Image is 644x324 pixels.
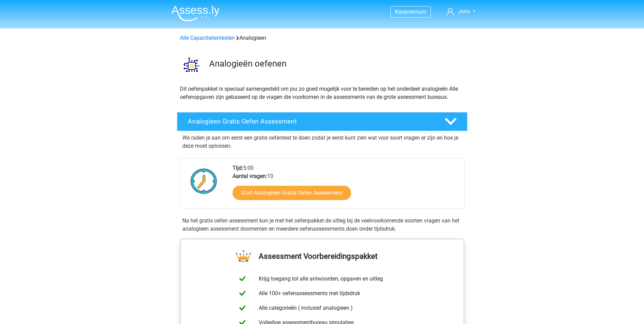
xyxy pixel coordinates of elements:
[182,134,462,150] p: We raden je aan om eerst een gratis oefentest te doen zodat je eerst kunt zien wat voor soort vra...
[171,5,220,21] img: Assessly
[391,7,430,16] a: Kiespremium
[458,8,470,15] span: Joris
[180,35,235,41] a: Alle Capaciteitentesten
[233,165,243,171] b: Tijd:
[444,7,478,16] a: Joris
[233,186,351,200] a: Start Analogieen Gratis Oefen Assessment
[180,217,465,233] div: Na het gratis oefen assessment kun je met het oefenpakket de uitleg bij de veelvoorkomende soorte...
[174,112,470,131] a: Analogieen Gratis Oefen Assessment
[227,164,464,208] div: 5:00 10
[177,34,467,42] div: Analogieen
[233,173,267,179] b: Aantal vragen:
[395,8,405,15] span: Kies
[180,85,464,101] p: Dit oefenpakket is speciaal samengesteld om jou zo goed mogelijk voor te bereiden op het onderdee...
[209,58,462,69] h3: Analogieën oefenen
[177,50,206,79] img: analogieen
[405,8,426,15] span: premium
[187,164,221,198] img: Klok
[188,118,434,125] h4: Analogieen Gratis Oefen Assessment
